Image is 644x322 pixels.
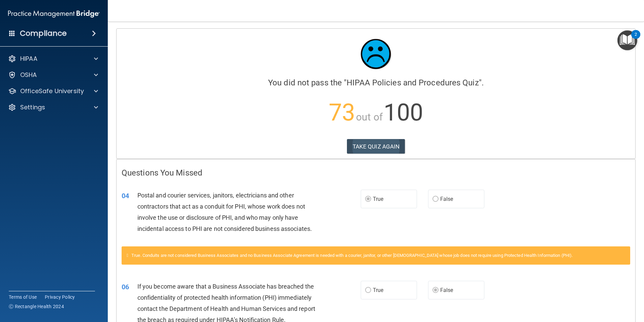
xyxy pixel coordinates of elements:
span: False [440,196,453,202]
span: out of [356,111,383,123]
p: OSHA [20,71,37,79]
span: 04 [122,192,129,200]
span: Postal and courier services, janitors, electricians and other contractors that act as a conduit f... [137,192,312,233]
a: OSHA [8,71,98,79]
img: sad_face.ecc698e2.jpg [356,34,396,74]
span: HIPAA Policies and Procedures Quiz [347,78,479,87]
input: False [432,288,439,293]
span: Ⓒ Rectangle Health 2024 [9,303,64,310]
h4: Compliance [20,29,67,38]
h4: Questions You Missed [122,168,630,177]
a: HIPAA [8,55,98,63]
div: 2 [635,34,637,43]
p: OfficeSafe University [20,87,84,95]
input: False [432,197,439,202]
img: PMB logo [8,7,100,21]
span: 100 [384,99,423,126]
p: Settings [20,103,45,111]
button: TAKE QUIZ AGAIN [347,139,405,154]
a: Privacy Policy [45,294,75,300]
span: False [440,287,453,293]
a: Terms of Use [9,294,37,300]
span: True [373,196,383,202]
span: 73 [329,99,355,126]
h4: You did not pass the " ". [122,78,630,87]
p: HIPAA [20,55,37,63]
a: OfficeSafe University [8,87,98,95]
input: True [365,288,371,293]
span: 06 [122,283,129,291]
span: True. Conduits are not considered Business Associates and no Business Associate Agreement is need... [131,253,573,258]
input: True [365,197,371,202]
iframe: Drift Widget Chat Controller [610,275,636,301]
a: Settings [8,103,98,111]
button: Open Resource Center, 2 new notifications [617,30,637,50]
span: True [373,287,383,293]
